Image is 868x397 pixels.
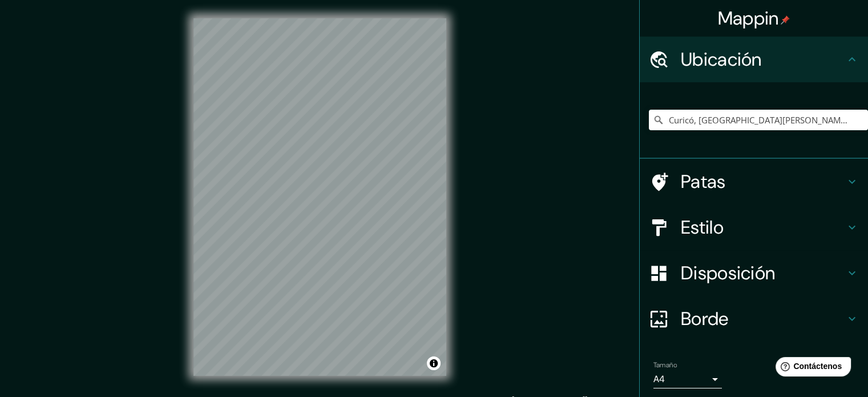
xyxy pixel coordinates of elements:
[640,250,868,296] div: Disposición
[781,15,790,25] img: pin-icon.png
[681,307,729,331] font: Borde
[193,18,446,376] canvas: Mapa
[681,47,762,71] font: Ubicación
[640,204,868,250] div: Estilo
[653,370,722,388] div: A4
[640,37,868,82] div: Ubicación
[653,373,665,385] font: A4
[649,110,868,130] input: Elige tu ciudad o zona
[640,296,868,342] div: Borde
[681,170,726,194] font: Patas
[681,261,775,285] font: Disposición
[681,215,724,239] font: Estilo
[718,6,779,30] font: Mappin
[766,352,855,384] iframe: Lanzador de widgets de ayuda
[640,159,868,204] div: Patas
[653,360,677,370] font: Tamaño
[427,356,441,370] button: Activar o desactivar atribución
